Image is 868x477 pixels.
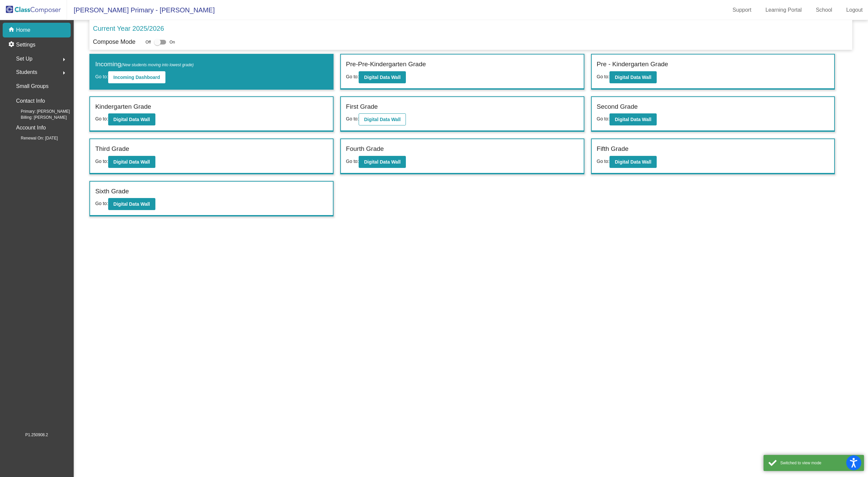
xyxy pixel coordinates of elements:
span: Billing: [PERSON_NAME] [10,114,67,120]
button: Digital Data Wall [359,113,406,125]
label: Second Grade [597,102,638,112]
span: Go to: [95,74,108,79]
span: Primary: [PERSON_NAME] [10,108,70,114]
span: Go to: [346,116,359,121]
span: Go to: [346,74,359,79]
label: First Grade [346,102,378,112]
span: Set Up [16,54,32,64]
span: Go to: [597,74,609,79]
label: Third Grade [95,144,129,154]
button: Digital Data Wall [609,71,657,83]
button: Digital Data Wall [359,71,406,83]
p: Compose Mode [93,37,135,46]
mat-icon: arrow_right [60,69,68,77]
label: Pre - Kindergarten Grade [597,60,668,69]
label: Kindergarten Grade [95,102,151,112]
b: Digital Data Wall [615,75,651,80]
button: Digital Data Wall [609,113,657,125]
a: Learning Portal [760,5,807,15]
b: Incoming Dashboard [114,75,160,80]
button: Digital Data Wall [108,113,155,125]
mat-icon: arrow_right [60,56,68,64]
b: Digital Data Wall [114,117,150,122]
label: Sixth Grade [95,187,129,196]
p: Current Year 2025/2026 [93,23,164,33]
b: Digital Data Wall [615,117,651,122]
b: Digital Data Wall [114,159,150,165]
span: Off [146,39,151,45]
label: Fifth Grade [597,144,629,154]
span: Students [16,68,37,77]
b: Digital Data Wall [615,159,651,165]
button: Digital Data Wall [108,198,155,210]
p: Account Info [16,123,46,132]
div: Switched to view mode [780,460,859,466]
span: Renewal On: [DATE] [10,135,58,141]
b: Digital Data Wall [364,159,401,165]
button: Digital Data Wall [108,156,155,168]
a: School [810,5,838,15]
a: Support [727,5,757,15]
label: Incoming [95,60,194,69]
span: Go to: [95,116,108,121]
button: Incoming Dashboard [108,71,165,83]
a: Logout [841,5,868,15]
b: Digital Data Wall [364,117,401,122]
p: Home [16,26,30,34]
span: Go to: [95,201,108,206]
span: Go to: [95,159,108,164]
p: Small Groups [16,82,49,91]
span: Go to: [346,159,359,164]
mat-icon: home [8,26,16,34]
mat-icon: settings [8,41,16,49]
p: Contact Info [16,96,45,106]
span: (New students moving into lowest grade) [121,63,194,67]
button: Digital Data Wall [609,156,657,168]
label: Fourth Grade [346,144,384,154]
span: Go to: [597,159,609,164]
p: Settings [16,41,35,49]
span: [PERSON_NAME] Primary - [PERSON_NAME] [67,5,215,15]
button: Digital Data Wall [359,156,406,168]
span: Go to: [597,116,609,121]
b: Digital Data Wall [114,201,150,207]
span: On [169,39,175,45]
label: Pre-Pre-Kindergarten Grade [346,60,426,69]
b: Digital Data Wall [364,75,401,80]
